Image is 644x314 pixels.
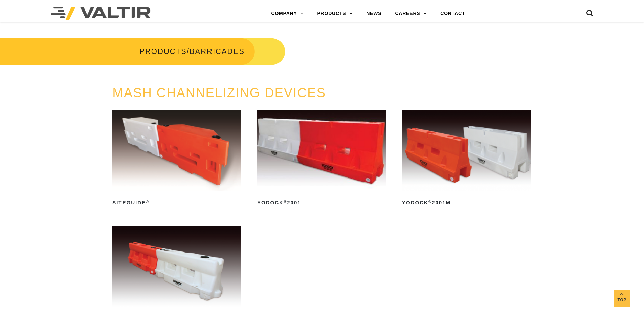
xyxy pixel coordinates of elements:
a: SiteGuide® [112,110,241,208]
a: PRODUCTS [139,47,186,56]
sup: ® [284,200,287,204]
a: Yodock®2001 [257,110,386,208]
a: MASH CHANNELIZING DEVICES [112,86,326,100]
a: CONTACT [434,7,472,20]
h2: SiteGuide [112,197,241,208]
a: COMPANY [264,7,310,20]
span: Top [614,296,630,304]
sup: ® [428,200,432,204]
span: BARRICADES [190,47,245,56]
a: PRODUCTS [310,7,359,20]
h2: Yodock 2001M [402,197,531,208]
a: CAREERS [388,7,434,20]
sup: ® [146,200,149,204]
h2: Yodock 2001 [257,197,386,208]
img: Yodock 2001 Water Filled Barrier and Barricade [257,110,386,191]
a: NEWS [359,7,388,20]
a: Yodock®2001M [402,110,531,208]
img: Valtir [51,7,151,20]
a: Top [614,290,630,307]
